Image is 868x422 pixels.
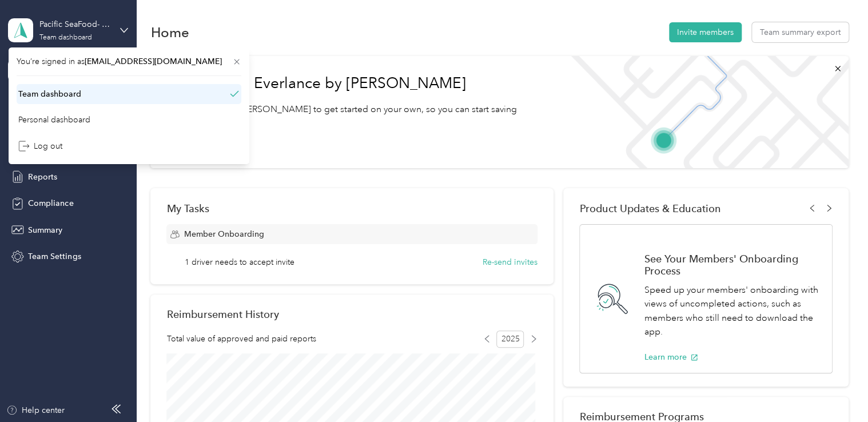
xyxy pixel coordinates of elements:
[644,253,819,277] h1: See Your Members' Onboarding Process
[185,256,294,268] span: 1 driver needs to accept invite
[804,358,868,422] iframe: Everlance-gr Chat Button Frame
[669,22,742,42] button: Invite members
[496,331,524,348] span: 2025
[28,171,57,183] span: Reports
[39,34,92,41] div: Team dashboard
[18,140,62,152] div: Log out
[17,55,241,67] span: You’re signed in as
[18,88,81,100] div: Team dashboard
[166,202,537,214] div: My Tasks
[28,224,62,236] span: Summary
[6,404,65,416] button: Help center
[644,351,698,363] button: Learn more
[184,228,264,240] span: Member Onboarding
[166,308,278,320] h2: Reimbursement History
[85,57,222,66] span: [EMAIL_ADDRESS][DOMAIN_NAME]
[560,56,849,168] img: Welcome to everlance
[166,74,543,93] h1: Welcome to Everlance by [PERSON_NAME]
[166,102,543,130] p: Read our step-by-[PERSON_NAME] to get started on your own, so you can start saving [DATE].
[150,26,189,38] h1: Home
[752,22,849,42] button: Team summary export
[39,18,111,30] div: Pacific SeaFood- [GEOGRAPHIC_DATA]
[579,202,720,214] span: Product Updates & Education
[28,197,73,209] span: Compliance
[28,250,81,262] span: Team Settings
[166,333,316,345] span: Total value of approved and paid reports
[483,256,537,268] button: Re-send invites
[644,283,819,339] p: Speed up your members' onboarding with views of uncompleted actions, such as members who still ne...
[18,114,90,126] div: Personal dashboard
